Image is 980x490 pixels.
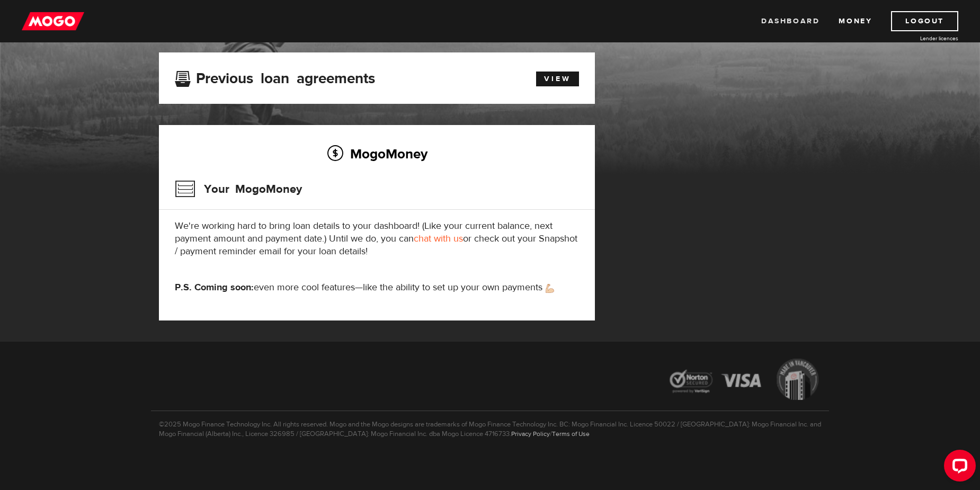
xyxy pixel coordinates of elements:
[151,411,829,439] p: ©2025 Mogo Finance Technology Inc. All rights reserved. Mogo and the Mogo designs are trademarks ...
[891,11,958,31] a: Logout
[511,430,550,438] a: Privacy Policy
[879,34,958,42] a: Lender licences
[761,11,819,31] a: Dashboard
[175,70,375,84] h3: Previous loan agreements
[660,351,829,411] img: legal-icons-92a2ffecb4d32d839781d1b4e4802d7b.png
[175,175,302,203] h3: Your MogoMoney
[175,220,579,258] p: We're working hard to bring loan details to your dashboard! (Like your current balance, next paym...
[536,72,579,86] a: View
[175,142,579,165] h2: MogoMoney
[936,446,980,490] iframe: LiveChat chat widget
[22,11,84,31] img: mogo_logo-11ee424be714fa7cbb0f0f49df9e16ec.png
[175,281,254,293] strong: P.S. Coming soon:
[546,284,554,293] img: strong arm emoji
[414,233,463,245] a: chat with us
[839,11,872,31] a: Money
[175,281,579,294] p: even more cool features—like the ability to set up your own payments
[552,430,590,438] a: Terms of Use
